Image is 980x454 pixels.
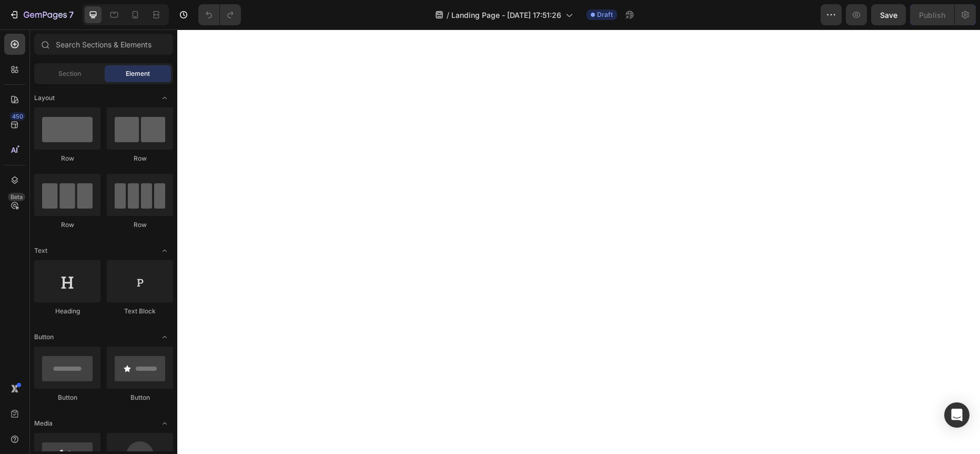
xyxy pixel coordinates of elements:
[198,4,241,25] div: Undo/Redo
[126,69,150,78] span: Element
[58,69,81,78] span: Section
[910,4,954,25] button: Publish
[107,307,173,316] div: Text Block
[880,11,897,19] span: Save
[8,193,25,201] div: Beta
[944,402,969,428] div: Open Intercom Messenger
[34,154,100,163] div: Row
[34,393,100,402] div: Button
[597,10,613,19] span: Draft
[10,112,25,121] div: 450
[107,393,173,402] div: Button
[107,220,173,230] div: Row
[177,29,980,454] iframe: Design area
[34,419,53,428] span: Media
[919,9,945,21] div: Publish
[107,154,173,163] div: Row
[156,90,173,106] span: Toggle open
[156,415,173,432] span: Toggle open
[34,246,47,255] span: Text
[451,9,561,21] span: Landing Page - [DATE] 17:51:26
[34,93,55,103] span: Layout
[156,242,173,259] span: Toggle open
[156,329,173,346] span: Toggle open
[4,4,78,25] button: 7
[34,332,54,342] span: Button
[69,8,74,21] p: 7
[871,4,906,25] button: Save
[34,220,100,230] div: Row
[34,34,173,55] input: Search Sections & Elements
[447,9,449,21] span: /
[34,307,100,316] div: Heading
